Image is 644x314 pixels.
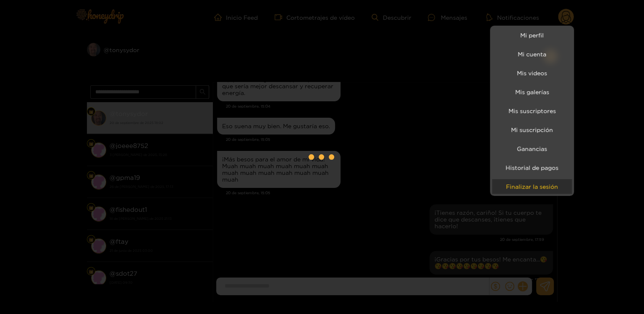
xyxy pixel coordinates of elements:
a: Mis suscriptores [492,103,572,118]
font: Mi cuenta [518,51,546,57]
font: Mi perfil [520,32,544,38]
a: Mis videos [492,66,572,80]
font: Mi suscripción [511,127,553,133]
font: Ganancias [517,145,547,152]
a: Mi perfil [492,28,572,42]
a: Mi cuenta [492,47,572,61]
font: Finalizar la sesión [506,183,558,190]
font: Historial de pagos [505,164,558,171]
a: Mis galerías [492,84,572,99]
button: Finalizar la sesión [492,179,572,194]
font: Mis videos [517,70,547,76]
font: Mis galerías [515,89,549,95]
a: Ganancias [492,141,572,156]
font: Mis suscriptores [508,108,556,114]
a: Mi suscripción [492,122,572,137]
a: Historial de pagos [492,160,572,175]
